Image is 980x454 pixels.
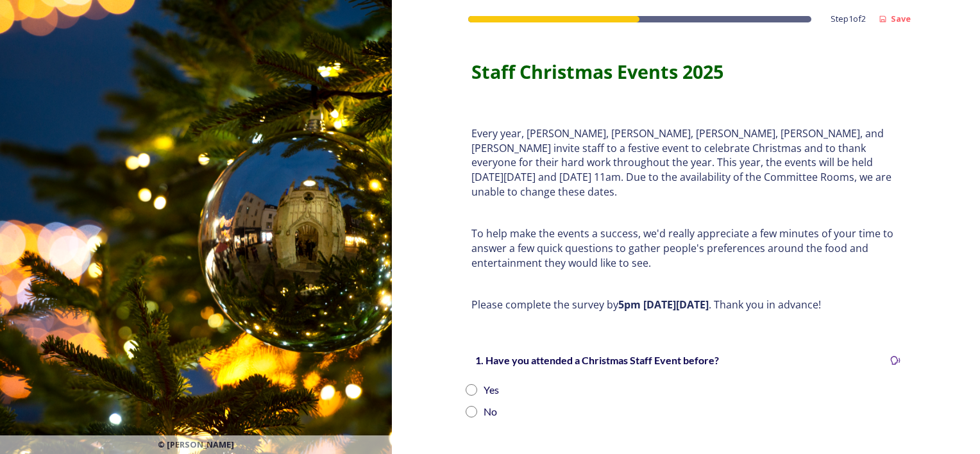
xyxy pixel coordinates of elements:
[471,298,901,312] p: Please complete the survey by . Thank you in advance!
[484,404,497,419] div: No
[471,126,901,199] p: Every year, [PERSON_NAME], [PERSON_NAME], [PERSON_NAME], [PERSON_NAME], and [PERSON_NAME] invite ...
[471,59,723,84] strong: Staff Christmas Events 2025
[891,13,911,24] strong: Save
[471,226,901,270] p: To help make the events a success, we'd really appreciate a few minutes of your time to answer a ...
[158,439,234,451] span: © [PERSON_NAME]
[484,382,499,398] div: Yes
[831,13,866,25] span: Step 1 of 2
[475,354,719,366] strong: 1. Have you attended a Christmas Staff Event before?
[618,298,709,312] strong: 5pm [DATE][DATE]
